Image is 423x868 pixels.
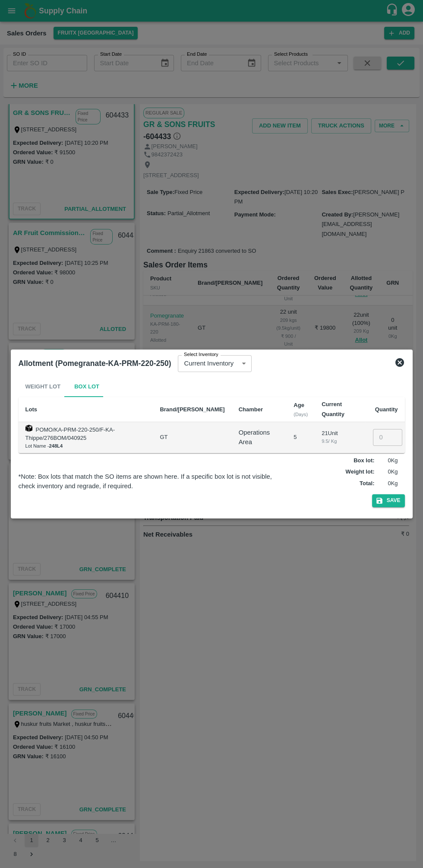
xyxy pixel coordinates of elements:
[354,457,374,465] label: Box lot :
[294,410,308,418] div: (Days)
[25,442,146,450] div: Lot Name -
[67,376,106,397] button: Box Lot
[184,359,234,368] p: Current Inventory
[346,468,375,476] label: Weight lot :
[239,428,280,447] div: Operations Area
[184,351,218,358] label: Select Inventory
[360,480,374,488] label: Total :
[19,359,171,368] b: Allotment (Pomegranate-KA-PRM-220-250)
[160,406,224,413] b: Brand/[PERSON_NAME]
[239,406,263,413] b: Chamber
[375,406,398,413] b: Quantity
[373,429,402,445] input: 0
[376,480,398,488] p: 0 Kg
[372,494,405,507] button: Save
[25,425,32,432] img: box
[376,468,398,476] p: 0 Kg
[19,422,153,453] td: POMO/KA-PRM-220-250/F-KA-Thippe/276BOM/040925
[49,443,63,448] b: 248L4
[322,401,344,417] b: Current Quantity
[25,406,37,413] b: Lots
[322,437,359,445] div: 9.5 / Kg
[19,472,276,491] div: *Note: Box lots that match the SO items are shown here. If a specific box lot is not visible, che...
[294,402,304,408] b: Age
[287,422,315,453] td: 5
[376,457,398,465] p: 0 Kg
[315,422,366,453] td: 21 Unit
[153,422,231,453] td: GT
